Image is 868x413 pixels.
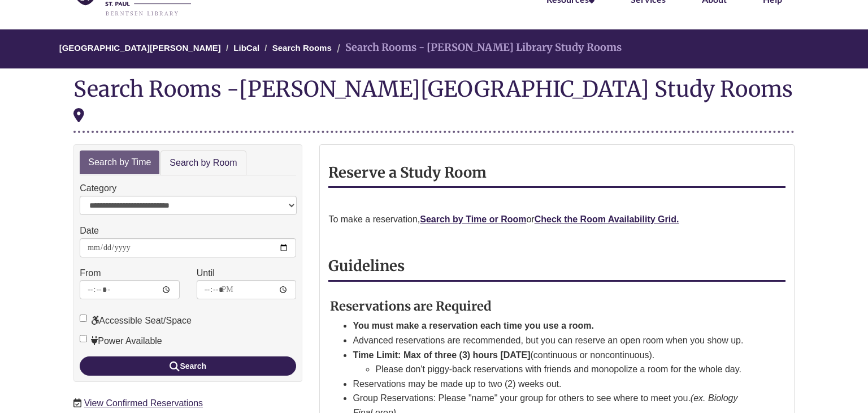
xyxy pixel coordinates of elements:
strong: Time Limit: Max of three (3) hours [DATE] [353,350,530,360]
strong: Reservations are Required [330,298,492,314]
label: Power Available [80,334,162,349]
label: Date [80,223,99,238]
a: Search by Time [80,150,159,175]
a: Search Rooms [272,43,332,53]
a: Search by Room [160,150,246,176]
label: Category [80,181,116,196]
strong: Guidelines [328,257,405,275]
div: [PERSON_NAME][GEOGRAPHIC_DATA] Study Rooms [73,75,793,126]
strong: Reserve a Study Room [328,164,487,182]
li: Search Rooms - [PERSON_NAME] Library Study Rooms [334,40,622,56]
div: Search Rooms - [73,77,795,132]
p: To make a reservation, or [328,212,785,227]
li: (continuous or noncontinuous). [353,348,758,377]
input: Accessible Seat/Space [80,315,87,322]
a: Check the Room Availability Grid. [535,214,679,224]
a: Search by Time or Room [420,214,526,224]
label: Accessible Seat/Space [80,313,192,328]
a: View Confirmed Reservations [84,398,203,408]
li: Please don't piggy-back reservations with friends and monopolize a room for the whole day. [375,362,758,377]
a: [GEOGRAPHIC_DATA][PERSON_NAME] [59,43,221,53]
button: Search [80,356,296,376]
label: From [80,266,101,281]
strong: You must make a reservation each time you use a room. [353,321,594,330]
a: LibCal [233,43,259,53]
input: Power Available [80,335,87,342]
li: Advanced reservations are recommended, but you can reserve an open room when you show up. [353,333,758,348]
label: Until [197,266,215,281]
li: Reservations may be made up to two (2) weeks out. [353,377,758,392]
nav: Breadcrumb [73,29,795,68]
